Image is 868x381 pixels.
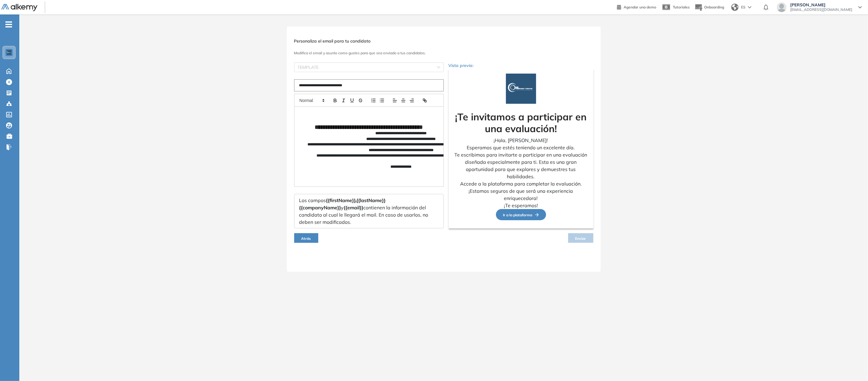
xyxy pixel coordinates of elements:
span: Ir a la plataforma [503,213,539,217]
p: Esperamos que estés teniendo un excelente día. [453,144,589,151]
strong: ¡Te invitamos a participar en una evaluación! [455,111,587,134]
img: Logo [1,4,37,11]
span: Enviar [575,236,586,241]
p: ¡Te esperamos! [453,202,589,209]
img: Flecha [533,213,539,217]
p: Te escribimos para invitarte a participar en una evaluación diseñada especialmente para ti. Esta ... [453,151,589,180]
span: Agendar una demo [624,5,656,9]
span: Atrás [301,236,311,241]
img: arrow [748,6,752,8]
img: Logo de la compañía [506,74,536,104]
p: Vista previa: [449,62,593,69]
span: Onboarding [704,5,724,9]
button: Onboarding [695,1,724,14]
span: {{lastName}} [357,197,386,203]
p: Accede a la plataforma para completar la evaluación. ¡Estamos seguros de que será una experiencia... [453,180,589,202]
img: https://assets.alkemy.org/workspaces/1802/d452bae4-97f6-47ab-b3bf-1c40240bc960.jpg [7,50,11,55]
div: Los campos y contienen la información del candidato al cual le llegará el mail. En caso de usarlo... [294,194,444,228]
span: [PERSON_NAME] [790,2,852,7]
i: - [5,24,12,25]
a: Agendar una demo [617,3,656,10]
span: {{email}} [344,205,364,211]
span: Tutoriales [673,5,690,9]
img: world [731,4,739,11]
button: Atrás [294,233,318,243]
button: Ir a la plataformaFlecha [496,209,546,220]
p: ¡Hola, [PERSON_NAME]! [453,137,589,144]
button: Enviar [568,233,593,243]
span: {{firstName}}, [326,197,357,203]
span: {{companyName}} [299,205,341,211]
h3: Modifica el email y asunto como gustes para que sea enviado a tus candidatos. [294,51,593,55]
h3: Personaliza el email para tu candidato [294,39,593,44]
span: ES [741,5,746,10]
span: [EMAIL_ADDRESS][DOMAIN_NAME] [790,7,852,12]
